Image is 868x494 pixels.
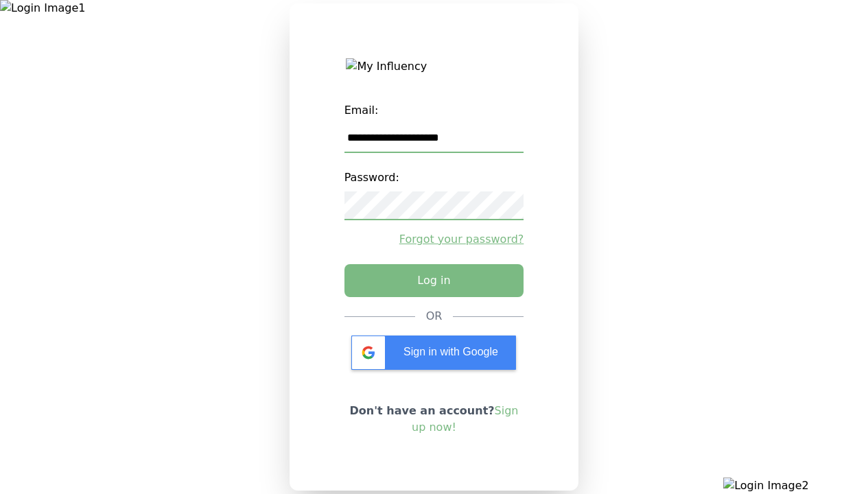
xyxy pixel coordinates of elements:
p: Don't have an account? [344,403,524,436]
div: Sign in with Google [351,336,516,370]
label: Email: [344,97,524,124]
a: Forgot your password? [344,231,524,248]
div: OR [426,308,443,325]
span: Sign in with Google [403,346,498,357]
label: Password: [344,164,524,191]
img: My Influency [346,58,521,75]
button: Log in [344,264,524,297]
img: Login Image2 [723,478,868,494]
